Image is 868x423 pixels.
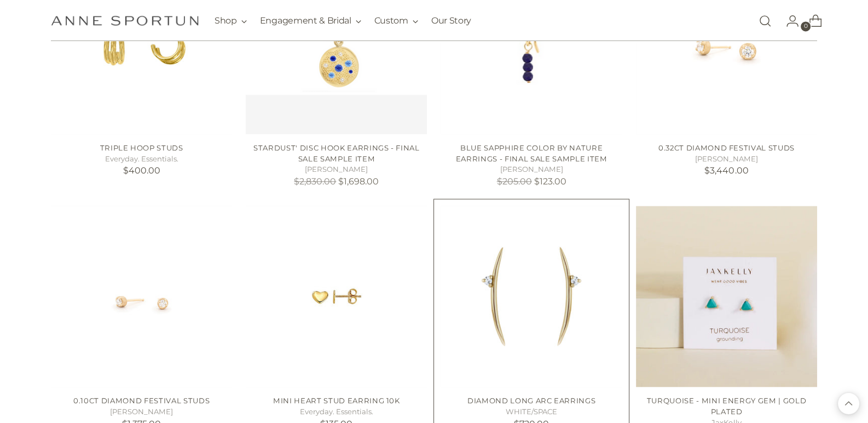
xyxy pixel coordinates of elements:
h5: [PERSON_NAME] [441,164,622,175]
s: $205.00 [497,176,532,187]
s: $2,830.00 [294,176,336,187]
button: Engagement & Bridal [260,9,361,33]
a: Anne Sportun Fine Jewellery [51,15,199,26]
a: MINI HEART STUD EARRING 10k [246,206,427,387]
a: Open cart modal [800,10,822,32]
a: Blue Sapphire Color by Nature Earrings - Final Sale Sample Item [456,143,607,163]
a: MINI HEART STUD EARRING 10k [273,396,400,405]
a: 0.10ct Diamond Festival Studs [51,206,232,387]
a: 0.32ct Diamond Festival Studs [658,143,795,152]
a: Triple Hoop Studs [100,143,183,152]
button: Custom [374,9,418,33]
h5: Everyday. Essentials. [246,407,427,418]
a: Go to the account page [777,10,799,32]
a: Diamond Long Arc Earrings [467,396,595,405]
a: Open search modal [754,10,776,32]
span: 0 [801,21,811,31]
a: Stardust' Disc Hook Earrings - Final Sale Sample Item [253,143,420,163]
a: Turquoise - Mini Energy Gem | Gold Plated [636,206,817,387]
h5: WHITE/SPACE [441,407,622,418]
button: Shop [215,9,247,33]
span: $3,440.00 [704,165,748,176]
span: $400.00 [123,165,160,176]
a: Our Story [431,9,471,33]
a: Turquoise - Mini Energy Gem | Gold Plated [647,396,806,416]
h5: [PERSON_NAME] [51,407,232,418]
a: Diamond Long Arc Earrings [441,206,622,387]
span: $123.00 [534,176,566,187]
h5: [PERSON_NAME] [636,154,817,165]
h5: [PERSON_NAME] [246,164,427,175]
a: 0.10ct Diamond Festival Studs [73,396,210,405]
button: Back to top [838,393,859,414]
span: $1,698.00 [338,176,379,187]
h5: Everyday. Essentials. [51,154,232,165]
